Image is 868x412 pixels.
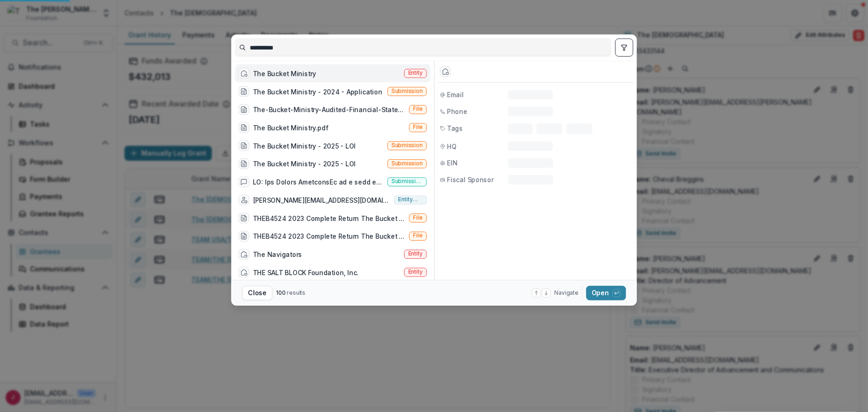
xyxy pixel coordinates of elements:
[408,251,423,257] span: Entity
[242,286,273,300] button: Close
[413,233,422,239] span: File
[447,158,457,168] span: EIN
[398,196,423,203] span: Entity user
[253,105,405,114] div: The-Bucket-Ministry-Audited-Financial-Statements-2023.pdf
[253,123,329,132] div: The Bucket Ministry.pdf
[615,38,633,57] button: toggle filters
[391,88,423,94] span: Submission
[447,90,464,99] span: Email
[413,124,422,131] span: File
[554,289,578,297] span: Navigate
[253,249,302,259] div: The Navigators
[447,175,494,185] span: Fiscal Sponsor
[253,86,383,96] div: The Bucket Ministry - 2024 - Application
[253,159,356,168] div: The Bucket Ministry - 2025 - LOI
[413,106,422,113] span: File
[408,70,423,76] span: Entity
[253,268,359,277] div: THE SALT BLOCK Foundation, Inc.
[391,142,423,149] span: Submission
[276,290,285,297] span: 100
[447,107,468,116] span: Phone
[408,269,423,275] span: Entity
[447,142,456,151] span: HQ
[253,141,356,150] div: The Bucket Ministry - 2025 - LOI
[586,286,626,300] button: Open
[253,69,316,78] div: The Bucket Ministry
[287,290,305,297] span: results
[253,213,405,222] div: THEB4524 2023 Complete Return The Bucket Ministry_Redacted.pdf
[253,195,391,205] div: [PERSON_NAME][EMAIL_ADDRESS][DOMAIN_NAME]
[391,178,423,185] span: Submission comment
[447,123,463,133] span: Tags
[391,160,423,167] span: Submission
[253,231,405,241] div: THEB4524 2023 Complete Return The Bucket Ministry_Redacted.pdf
[253,177,384,186] div: LO: Ips Dolors AmetconsEc ad e sedd eiusmodt in utlabor etdo magn aliquaenimad minimve qui nostru...
[413,214,422,221] span: File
